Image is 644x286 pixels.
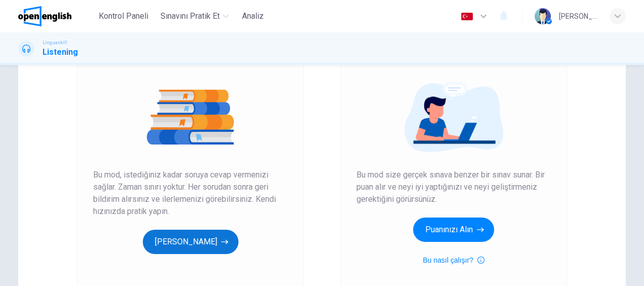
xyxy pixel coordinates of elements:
span: Analiz [242,10,264,22]
h1: Listening [43,46,78,58]
button: [PERSON_NAME] [143,230,238,254]
button: Sınavını Pratik Et [156,7,233,25]
span: Kontrol Paneli [99,10,148,22]
span: Bu mod, istediğiniz kadar soruya cevap vermenizi sağlar. Zaman sınırı yoktur. Her sorudan sonra g... [93,169,288,218]
button: Puanınızı Alın [413,218,494,242]
button: Bu nasıl çalışır? [423,254,485,266]
span: Sınavını Pratik Et [160,10,220,22]
span: Linguaskill [43,39,67,46]
button: Analiz [237,7,269,25]
img: Profile picture [535,8,551,24]
button: Kontrol Paneli [95,7,152,25]
img: OpenEnglish logo [18,6,71,26]
span: Bu mod size gerçek sınava benzer bir sınav sunar. Bir puan alır ve neyi iyi yaptığınızı ve neyi g... [356,169,551,205]
a: OpenEnglish logo [18,6,95,26]
div: [PERSON_NAME] [559,10,597,22]
img: tr [461,13,473,20]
